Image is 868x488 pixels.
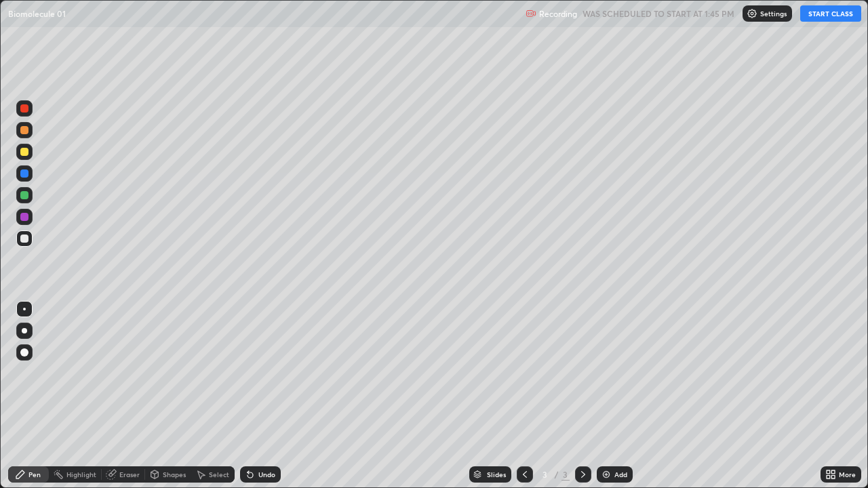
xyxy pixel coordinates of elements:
div: 3 [561,468,570,481]
div: / [555,470,559,479]
img: recording.375f2c34.svg [526,8,536,19]
div: Pen [28,471,41,478]
div: Highlight [66,471,96,478]
div: Slides [487,471,506,478]
img: class-settings-icons [747,8,757,19]
div: 3 [538,470,552,479]
p: Settings [760,10,787,17]
div: More [839,471,856,478]
p: Biomolecule 01 [8,8,66,19]
div: Shapes [163,471,186,478]
div: Add [614,471,627,478]
button: START CLASS [800,5,861,22]
h5: WAS SCHEDULED TO START AT 1:45 PM [583,7,734,20]
p: Recording [539,9,577,19]
div: Eraser [119,471,140,478]
img: add-slide-button [601,469,612,480]
div: Select [209,471,229,478]
div: Undo [258,471,275,478]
